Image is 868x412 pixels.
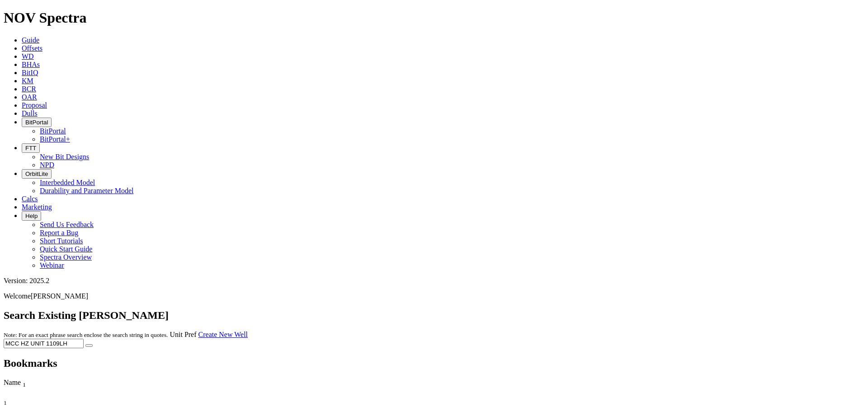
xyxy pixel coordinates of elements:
a: BHAs [22,61,40,68]
a: BitIQ [22,69,38,76]
a: Proposal [22,101,47,109]
small: Note: For an exact phrase search enclose the search string in quotes. [4,331,168,338]
a: BCR [22,85,36,93]
a: Webinar [40,261,64,269]
a: Calcs [22,195,38,203]
div: Sort None [4,397,49,407]
a: NPD [40,161,54,169]
a: Spectra Overview [40,253,92,261]
sub: 1 [23,381,26,388]
div: Column Menu [4,388,804,397]
div: Name Sort None [4,379,804,388]
button: FTT [22,143,40,153]
a: OAR [22,93,37,101]
a: Unit Pref [170,331,196,338]
span: Help [25,213,38,219]
span: FTT [25,145,36,152]
button: BitPortal [22,118,52,127]
a: Quick Start Guide [40,245,92,253]
a: Offsets [22,44,42,52]
span: [PERSON_NAME] [31,292,88,300]
a: Create New Well [198,331,248,338]
a: Send Us Feedback [40,221,94,228]
a: WD [22,52,34,60]
span: Sort None [4,397,7,404]
span: BitPortal [25,119,48,126]
button: Help [22,211,41,221]
div: Version: 2025.2 [4,277,864,285]
p: Welcome [4,292,864,300]
a: New Bit Designs [40,153,89,161]
a: Marketing [22,203,52,211]
a: Interbedded Model [40,179,95,186]
h1: NOV Spectra [4,9,864,26]
a: BitPortal+ [40,135,70,143]
span: Name [4,379,21,386]
a: Guide [22,36,39,44]
div: Sort None [4,379,804,397]
a: BitPortal [40,127,66,135]
h2: Search Existing [PERSON_NAME] [4,309,864,322]
sub: 1 [4,399,7,406]
button: OrbitLite [22,169,52,179]
input: Search for a Well [4,339,84,348]
h2: Bookmarks [4,357,864,369]
span: Sort None [23,379,26,386]
a: Durability and Parameter Model [40,187,134,194]
a: Report a Bug [40,229,78,237]
a: Dulls [22,109,38,117]
span: OrbitLite [25,170,48,177]
a: KM [22,77,33,85]
a: Short Tutorials [40,237,83,245]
